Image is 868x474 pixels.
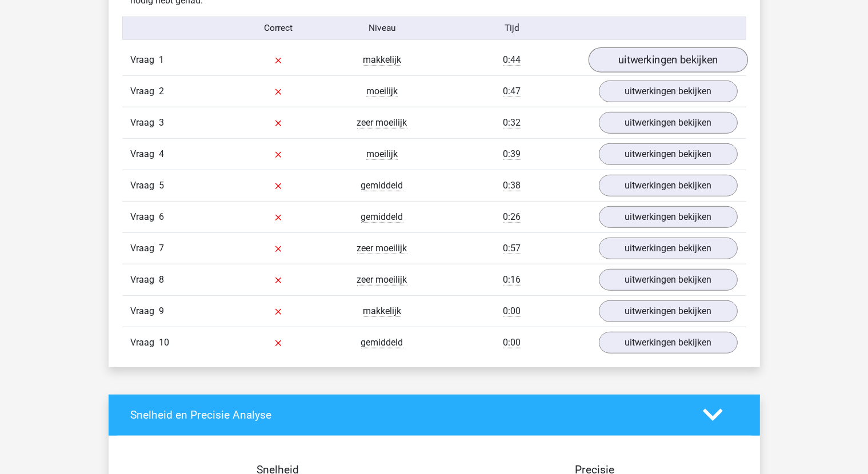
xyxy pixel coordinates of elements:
span: 4 [159,148,165,159]
span: 10 [159,337,170,348]
span: Vraag [131,242,159,255]
span: 3 [159,117,165,128]
h4: Snelheid en Precisie Analyse [131,408,686,421]
span: 7 [159,243,165,254]
a: uitwerkingen bekijken [599,300,738,322]
span: Vraag [131,273,159,287]
div: Correct [226,22,330,35]
a: uitwerkingen bekijken [599,112,738,134]
a: uitwerkingen bekijken [599,175,738,196]
span: 5 [159,180,165,191]
span: Vraag [131,210,159,224]
a: uitwerkingen bekijken [599,143,738,165]
a: uitwerkingen bekijken [588,47,747,73]
a: uitwerkingen bekijken [599,332,738,354]
span: 0:16 [503,274,521,286]
span: Vraag [131,304,159,318]
span: Vraag [131,53,159,67]
div: Niveau [330,22,434,35]
div: Tijd [434,22,590,35]
span: 8 [159,274,165,285]
span: zeer moeilijk [357,274,407,286]
span: Vraag [131,179,159,192]
span: zeer moeilijk [357,117,407,128]
span: Vraag [131,336,159,350]
span: zeer moeilijk [357,243,407,254]
span: 0:44 [503,54,521,66]
span: 9 [159,306,165,316]
span: moeilijk [366,86,398,97]
a: uitwerkingen bekijken [599,81,738,102]
span: 0:32 [503,117,521,128]
span: makkelijk [363,54,401,66]
span: 0:47 [503,86,521,97]
span: gemiddeld [361,211,403,223]
span: Vraag [131,116,159,130]
span: gemiddeld [361,337,403,348]
span: moeilijk [366,148,398,160]
span: 0:38 [503,180,521,191]
span: 0:00 [503,337,521,348]
span: makkelijk [363,306,401,317]
a: uitwerkingen bekijken [599,238,738,259]
span: 0:26 [503,211,521,223]
a: uitwerkingen bekijken [599,269,738,291]
a: uitwerkingen bekijken [599,206,738,228]
span: 1 [159,54,165,65]
span: gemiddeld [361,180,403,191]
span: Vraag [131,147,159,161]
span: 0:39 [503,148,521,160]
span: 2 [159,86,165,97]
span: Vraag [131,85,159,98]
span: 6 [159,211,165,222]
span: 0:57 [503,243,521,254]
span: 0:00 [503,306,521,317]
